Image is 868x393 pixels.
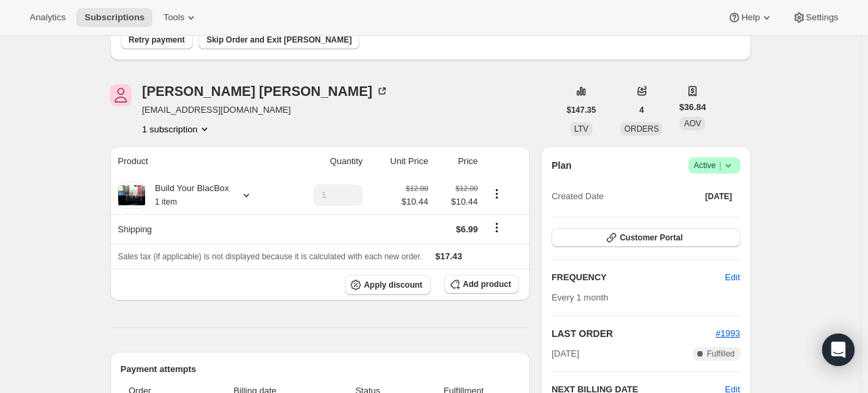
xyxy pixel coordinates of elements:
[551,292,608,303] span: Every 1 month
[574,124,589,134] span: LTV
[84,12,144,23] span: Subscriptions
[22,8,74,27] button: Analytics
[697,187,740,206] button: [DATE]
[435,251,462,261] span: $17.43
[551,271,725,284] h2: FREQUENCY
[551,159,572,172] h2: Plan
[715,328,740,338] a: #1993
[142,103,389,117] span: [EMAIL_ADDRESS][DOMAIN_NAME]
[725,271,740,284] span: Edit
[30,12,65,23] span: Analytics
[456,184,478,192] small: $12.00
[631,101,652,120] button: 4
[121,363,520,376] h2: Payment attempts
[155,197,178,207] small: 1 item
[486,220,508,235] button: Shipping actions
[551,347,579,361] span: [DATE]
[364,280,423,290] span: Apply discount
[715,327,740,340] button: #1993
[486,186,508,201] button: Product actions
[121,30,193,49] button: Retry payment
[784,8,846,27] button: Settings
[684,119,701,128] span: AOV
[694,159,735,172] span: Active
[679,101,706,114] span: $36.84
[444,275,519,294] button: Add product
[110,147,286,176] th: Product
[76,8,153,27] button: Subscriptions
[367,147,432,176] th: Unit Price
[118,252,423,261] span: Sales tax (if applicable) is not displayed because it is calculated with each new order.
[707,348,734,359] span: Fulfilled
[720,8,781,27] button: Help
[145,182,229,209] div: Build Your BlacBox
[567,105,596,115] span: $147.35
[402,195,429,209] span: $10.44
[432,147,482,176] th: Price
[163,12,184,23] span: Tools
[285,147,367,176] th: Quantity
[822,334,855,366] div: Open Intercom Messenger
[705,191,732,202] span: [DATE]
[639,105,644,115] span: 4
[207,34,352,45] span: Skip Order and Exit [PERSON_NAME]
[155,8,206,27] button: Tools
[741,12,759,23] span: Help
[719,160,721,171] span: |
[551,228,740,247] button: Customer Portal
[110,214,286,244] th: Shipping
[717,267,748,288] button: Edit
[806,12,838,23] span: Settings
[345,275,431,295] button: Apply discount
[551,190,603,203] span: Created Date
[624,124,659,134] span: ORDERS
[142,84,389,98] div: [PERSON_NAME] [PERSON_NAME]
[456,224,478,234] span: $6.99
[463,279,511,290] span: Add product
[436,195,478,209] span: $10.44
[198,30,360,49] button: Skip Order and Exit [PERSON_NAME]
[551,327,715,340] h2: LAST ORDER
[559,101,604,120] button: $147.35
[620,232,682,243] span: Customer Portal
[129,34,185,45] span: Retry payment
[110,84,132,106] span: Tisa Coatney
[406,184,428,192] small: $12.00
[142,122,211,136] button: Product actions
